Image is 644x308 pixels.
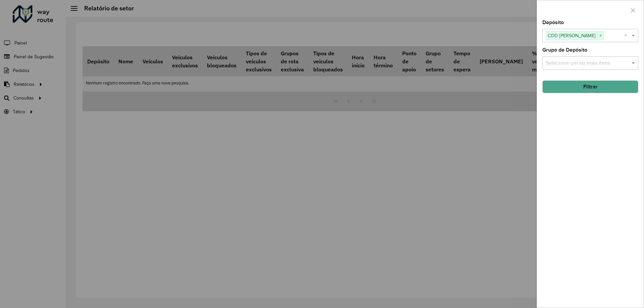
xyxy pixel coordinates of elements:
[542,18,564,26] label: Depósito
[546,32,597,40] span: CDD [PERSON_NAME]
[597,32,603,40] span: ×
[542,46,587,54] label: Grupo de Depósito
[624,32,630,40] span: Clear all
[542,80,638,93] button: Filtrar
